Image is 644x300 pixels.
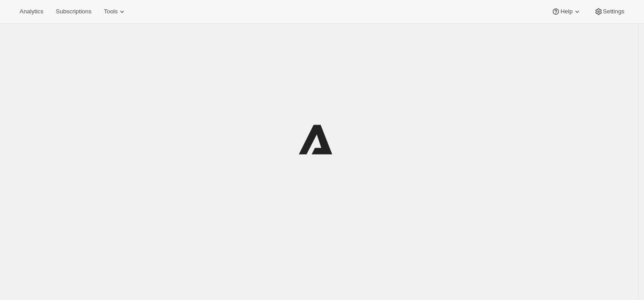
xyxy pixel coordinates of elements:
span: Settings [603,8,624,15]
span: Subscriptions [56,8,91,15]
button: Subscriptions [50,5,97,18]
button: Settings [589,5,630,18]
button: Help [546,5,587,18]
span: Help [560,8,572,15]
button: Tools [98,5,132,18]
span: Analytics [20,8,43,15]
span: Tools [104,8,118,15]
button: Analytics [14,5,49,18]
